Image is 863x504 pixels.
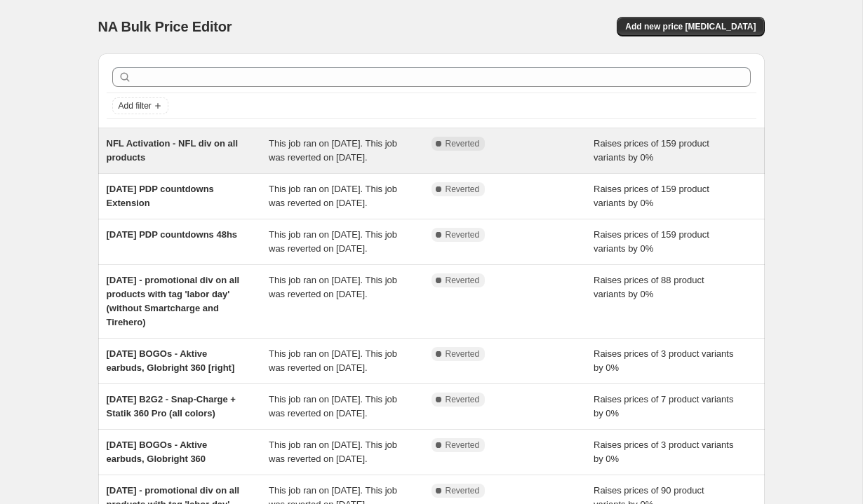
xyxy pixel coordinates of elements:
[594,229,709,254] span: Raises prices of 159 product variants by 0%
[625,21,756,32] span: Add new price [MEDICAL_DATA]
[594,440,733,464] span: Raises prices of 3 product variants by 0%
[107,275,240,327] span: [DATE] - promotional div on all products with tag 'labor day' (without Smartcharge and Tirehero)
[98,19,232,34] span: NA Bulk Price Editor
[107,348,235,373] span: [DATE] BOGOs - Aktive earbuds, Globright 360 [right]
[107,440,208,464] span: [DATE] BOGOs - Aktive earbuds, Globright 360
[446,485,480,496] span: Reverted
[617,17,764,36] button: Add new price [MEDICAL_DATA]
[107,229,238,240] span: [DATE] PDP countdowns 48hs
[446,440,480,451] span: Reverted
[594,394,733,418] span: Raises prices of 7 product variants by 0%
[107,184,214,208] span: [DATE] PDP countdowns Extension
[446,394,480,405] span: Reverted
[446,184,480,195] span: Reverted
[269,184,397,208] span: This job ran on [DATE]. This job was reverted on [DATE].
[269,348,397,373] span: This job ran on [DATE]. This job was reverted on [DATE].
[594,275,704,299] span: Raises prices of 88 product variants by 0%
[269,138,397,163] span: This job ran on [DATE]. This job was reverted on [DATE].
[269,394,397,418] span: This job ran on [DATE]. This job was reverted on [DATE].
[594,138,709,163] span: Raises prices of 159 product variants by 0%
[107,394,236,418] span: [DATE] B2G2 - Snap-Charge + Statik 360 Pro (all colors)
[269,229,397,254] span: This job ran on [DATE]. This job was reverted on [DATE].
[107,138,239,163] span: NFL Activation - NFL div on all products
[119,100,152,111] span: Add filter
[112,97,168,114] button: Add filter
[446,229,480,240] span: Reverted
[594,348,733,373] span: Raises prices of 3 product variants by 0%
[446,348,480,360] span: Reverted
[446,275,480,286] span: Reverted
[269,275,397,299] span: This job ran on [DATE]. This job was reverted on [DATE].
[446,138,480,149] span: Reverted
[269,440,397,464] span: This job ran on [DATE]. This job was reverted on [DATE].
[594,184,709,208] span: Raises prices of 159 product variants by 0%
